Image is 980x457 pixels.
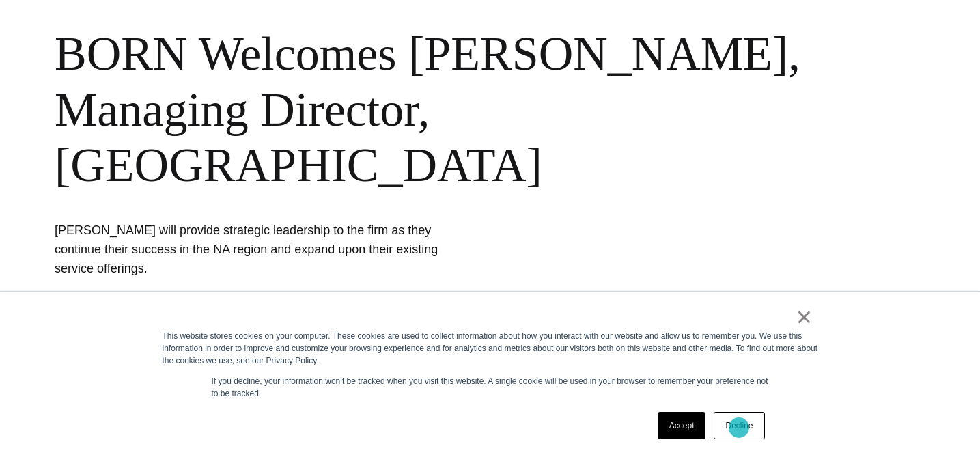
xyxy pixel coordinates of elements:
[212,375,769,400] p: If you decline, your information won’t be tracked when you visit this website. A single cookie wi...
[796,311,813,323] a: ×
[163,330,818,367] div: This website stores cookies on your computer. These cookies are used to collect information about...
[714,412,764,439] a: Decline
[658,412,706,439] a: Accept
[55,26,833,193] div: BORN Welcomes [PERSON_NAME], Managing Director, [GEOGRAPHIC_DATA]
[55,221,464,279] h1: [PERSON_NAME] will provide strategic leadership to the firm as they continue their success in the...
